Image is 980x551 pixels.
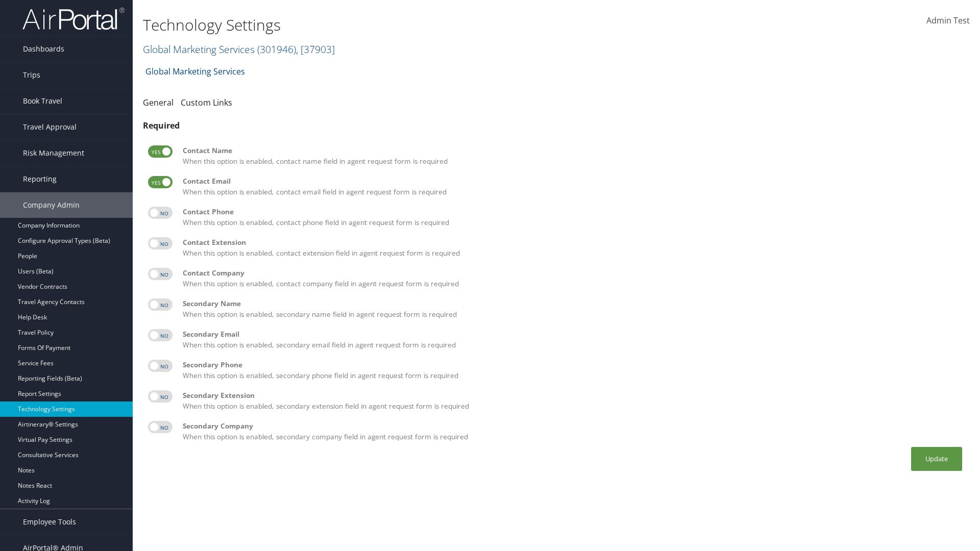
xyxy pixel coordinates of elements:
[143,97,174,108] a: General
[926,15,970,26] span: Admin Test
[183,268,965,278] div: Contact Company
[183,207,965,217] div: Contact Phone
[911,447,962,471] button: Update
[23,192,80,218] span: Company Admin
[183,329,965,350] label: When this option is enabled, secondary email field in agent request form is required
[143,42,335,56] a: Global Marketing Services
[183,176,965,197] label: When this option is enabled, contact email field in agent request form is required
[183,268,965,289] label: When this option is enabled, contact company field in agent request form is required
[23,36,64,62] span: Dashboards
[183,390,965,411] label: When this option is enabled, secondary extension field in agent request form is required
[183,145,965,166] label: When this option is enabled, contact name field in agent request form is required
[143,14,694,36] h1: Technology Settings
[23,114,77,140] span: Travel Approval
[183,329,965,339] div: Secondary Email
[183,360,965,370] div: Secondary Phone
[183,207,965,228] label: When this option is enabled, contact phone field in agent request form is required
[183,237,965,247] div: Contact Extension
[183,421,965,431] div: Secondary Company
[183,145,965,156] div: Contact Name
[22,7,125,31] img: airportal-logo.png
[23,140,84,166] span: Risk Management
[183,237,965,258] label: When this option is enabled, contact extension field in agent request form is required
[183,298,965,309] div: Secondary Name
[183,176,965,186] div: Contact Email
[23,88,62,114] span: Book Travel
[926,5,970,37] a: Admin Test
[183,360,965,381] label: When this option is enabled, secondary phone field in agent request form is required
[23,62,40,88] span: Trips
[183,390,965,400] div: Secondary Extension
[183,298,965,319] label: When this option is enabled, secondary name field in agent request form is required
[296,42,335,56] span: , [ 37903 ]
[257,42,296,56] span: ( 301946 )
[183,421,965,442] label: When this option is enabled, secondary company field in agent request form is required
[143,119,970,132] div: Required
[23,166,57,192] span: Reporting
[181,97,232,108] a: Custom Links
[145,61,245,82] a: Global Marketing Services
[23,509,76,535] span: Employee Tools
